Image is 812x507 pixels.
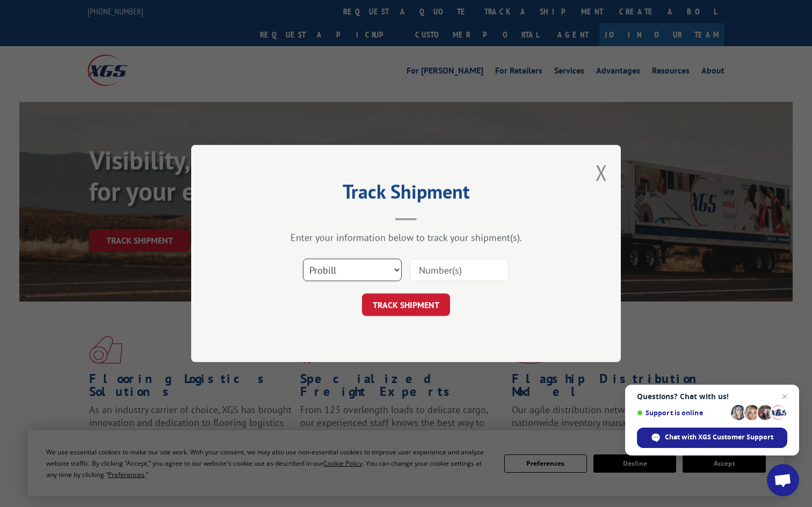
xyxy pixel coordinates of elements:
button: TRACK SHIPMENT [362,293,450,316]
h2: Track Shipment [245,184,567,204]
span: Chat with XGS Customer Support [665,432,773,442]
input: Number(s) [410,259,509,281]
button: Close modal [596,158,607,187]
span: Questions? Chat with us! [637,392,787,401]
span: Support is online [637,409,727,417]
span: Chat with XGS Customer Support [637,428,787,448]
a: Open chat [767,464,799,496]
div: Enter your information below to track your shipment(s). [245,231,567,244]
